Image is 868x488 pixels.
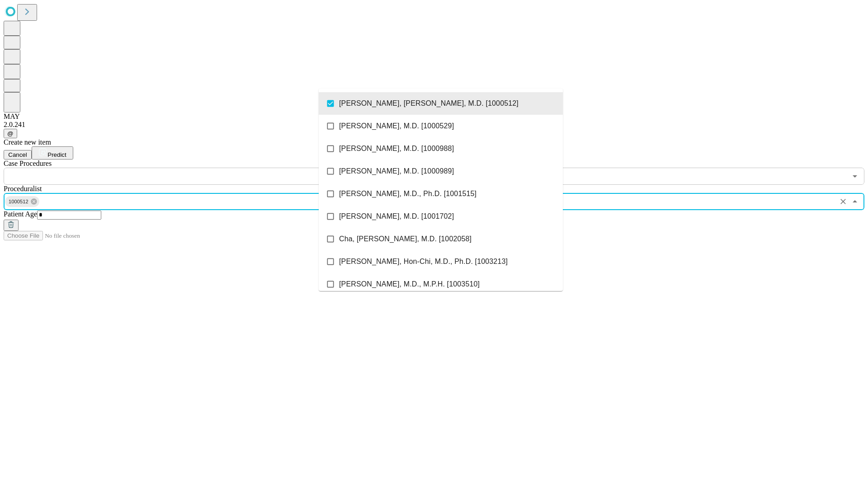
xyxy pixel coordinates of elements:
[339,256,508,267] span: [PERSON_NAME], Hon-Chi, M.D., Ph.D. [1003213]
[339,98,519,109] span: [PERSON_NAME], [PERSON_NAME], M.D. [1000512]
[8,151,27,158] span: Cancel
[4,113,864,121] div: MAY
[5,197,32,207] span: 1000512
[849,195,861,208] button: Close
[339,211,454,222] span: [PERSON_NAME], M.D. [1001702]
[47,151,66,158] span: Predict
[5,196,39,207] div: 1000512
[7,130,14,137] span: @
[339,166,454,177] span: [PERSON_NAME], M.D. [1000989]
[339,234,472,244] span: Cha, [PERSON_NAME], M.D. [1002058]
[837,195,849,208] button: Clear
[32,146,73,160] button: Predict
[849,170,861,183] button: Open
[4,210,37,218] span: Patient Age
[4,160,52,167] span: Scheduled Procedure
[4,150,32,160] button: Cancel
[4,129,17,138] button: @
[339,188,476,199] span: [PERSON_NAME], M.D., Ph.D. [1001515]
[4,185,42,192] span: Proceduralist
[4,138,51,146] span: Create new item
[4,121,864,129] div: 2.0.241
[339,279,480,290] span: [PERSON_NAME], M.D., M.P.H. [1003510]
[339,143,454,154] span: [PERSON_NAME], M.D. [1000988]
[339,121,454,131] span: [PERSON_NAME], M.D. [1000529]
